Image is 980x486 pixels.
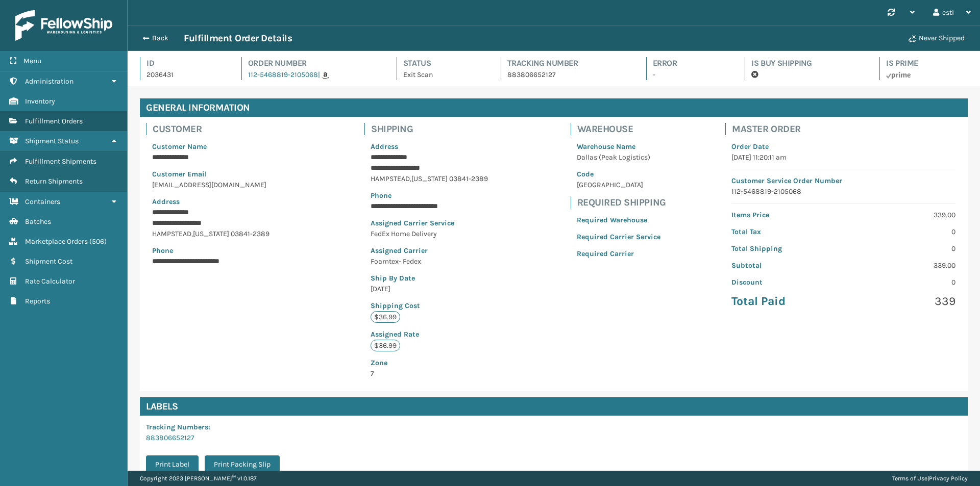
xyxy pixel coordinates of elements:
[193,229,229,238] span: [US_STATE]
[886,57,968,69] h4: Is Prime
[731,141,955,152] p: Order Date
[371,273,505,284] p: Ship By Date
[507,57,628,69] h4: Tracking Number
[371,218,505,228] p: Assigned Carrier Service
[191,229,193,238] span: ,
[25,77,73,86] span: Administration
[146,433,194,442] a: 883806652127
[146,69,223,80] p: 2036431
[850,294,955,309] p: 339
[152,245,299,256] p: Phone
[732,123,962,135] h4: Master Order
[731,210,837,220] p: Items Price
[850,210,955,220] p: 339.00
[902,28,971,48] button: Never Shipped
[850,260,955,271] p: 339.00
[403,57,482,69] h4: Status
[850,277,955,288] p: 0
[371,256,505,267] p: Foamtex- Fedex
[731,152,955,163] p: [DATE] 11:20:11 am
[577,169,660,180] p: Code
[403,69,482,80] p: Exit Scan
[653,57,727,69] h4: Error
[152,180,299,190] p: [EMAIL_ADDRESS][DOMAIN_NAME]
[231,229,269,238] span: 03841-2389
[23,57,41,65] span: Menu
[892,475,927,482] a: Terms of Use
[140,397,968,416] h4: Labels
[140,98,968,117] h4: General Information
[929,475,968,482] a: Privacy Policy
[25,117,83,125] span: Fulfillment Orders
[140,471,257,486] p: Copyright 2023 [PERSON_NAME]™ v 1.0.187
[577,248,660,259] p: Required Carrier
[153,123,305,135] h4: Customer
[89,237,107,246] span: ( 506 )
[577,232,660,242] p: Required Carrier Service
[318,70,320,79] span: |
[731,260,837,271] p: Subtotal
[731,277,837,288] p: Discount
[507,69,628,80] p: 883806652127
[137,34,184,43] button: Back
[371,284,505,294] p: [DATE]
[411,174,448,183] span: [US_STATE]
[449,174,488,183] span: 03841-2389
[731,243,837,254] p: Total Shipping
[25,157,96,166] span: Fulfillment Shipments
[146,455,199,474] button: Print Label
[731,294,837,309] p: Total Paid
[152,229,191,238] span: HAMPSTEAD
[371,190,505,201] p: Phone
[731,226,837,237] p: Total Tax
[577,180,660,190] p: [GEOGRAPHIC_DATA]
[371,300,505,311] p: Shipping Cost
[146,57,223,69] h4: Id
[371,357,505,368] p: Zone
[25,137,79,145] span: Shipment Status
[15,10,112,41] img: logo
[371,142,398,151] span: Address
[371,329,505,340] p: Assigned Rate
[25,217,51,226] span: Batches
[318,70,329,79] a: |
[371,340,400,351] p: $36.99
[25,297,50,305] span: Reports
[731,186,955,197] p: 112-5468819-2105068
[731,175,955,186] p: Customer Service Order Number
[577,215,660,225] p: Required Warehouse
[25,277,75,286] span: Rate Calculator
[205,455,280,474] button: Print Packing Slip
[577,196,667,209] h4: Required Shipping
[371,228,505,239] p: FedEx Home Delivery
[371,357,505,378] span: 7
[909,35,916,42] i: Never Shipped
[248,70,318,79] a: 112-5468819-2105068
[25,237,88,246] span: Marketplace Orders
[850,226,955,237] p: 0
[25,97,55,106] span: Inventory
[152,169,299,180] p: Customer Email
[25,197,60,206] span: Containers
[850,243,955,254] p: 0
[577,123,667,135] h4: Warehouse
[371,174,410,183] span: HAMPSTEAD
[371,123,511,135] h4: Shipping
[577,141,660,152] p: Warehouse Name
[371,245,505,256] p: Assigned Carrier
[152,197,180,206] span: Address
[653,69,727,80] p: -
[892,471,968,486] div: |
[248,57,378,69] h4: Order Number
[25,257,72,266] span: Shipment Cost
[410,174,411,183] span: ,
[577,152,660,163] p: Dallas (Peak Logistics)
[184,32,292,44] h3: Fulfillment Order Details
[152,141,299,152] p: Customer Name
[146,423,210,431] span: Tracking Numbers :
[371,311,400,323] p: $36.99
[25,177,83,186] span: Return Shipments
[751,57,861,69] h4: Is Buy Shipping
